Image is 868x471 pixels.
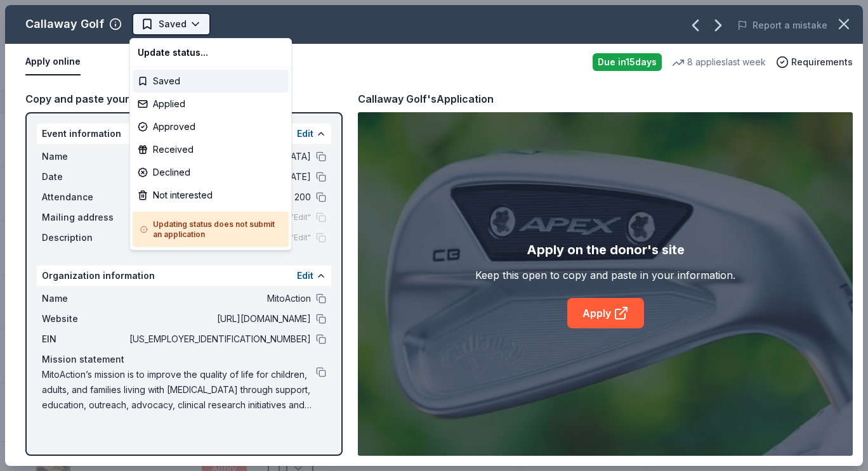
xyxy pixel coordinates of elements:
div: Declined [133,161,289,184]
div: Saved [133,70,289,93]
div: Received [133,138,289,161]
h5: Updating status does not submit an application [140,219,281,240]
div: Approved [133,115,289,138]
div: Not interested [133,184,289,207]
div: Update status... [133,41,289,64]
div: Applied [133,93,289,115]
